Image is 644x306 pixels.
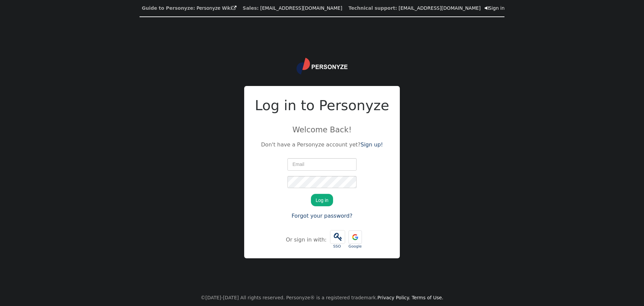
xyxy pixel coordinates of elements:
[348,5,397,11] b: Technical support:
[330,244,344,250] div: SSO
[197,5,236,11] a: Personyze Wiki
[255,124,389,135] p: Welcome Back!
[232,6,236,10] span: 
[255,95,389,116] h2: Log in to Personyze
[398,5,481,11] a: [EMAIL_ADDRESS][DOMAIN_NAME]
[485,5,505,11] a: Sign in
[348,244,362,250] div: Google
[291,213,353,219] a: Forgot your password?
[297,58,347,75] img: logo.svg
[328,227,347,253] a:  SSO
[361,141,383,148] a: Sign up!
[201,290,443,306] center: ©[DATE]-[DATE] All rights reserved. Personyze® is a registered trademark.
[347,227,364,253] a: Google
[330,230,345,244] span: 
[260,5,342,11] a: [EMAIL_ADDRESS][DOMAIN_NAME]
[485,6,489,10] span: 
[377,295,410,300] a: Privacy Policy.
[311,194,333,206] button: Log in
[142,5,195,11] b: Guide to Personyze:
[255,141,389,149] p: Don't have a Personyze account yet?
[286,236,328,244] div: Or sign in with:
[243,5,259,11] b: Sales:
[287,158,357,170] input: Email
[412,295,443,300] a: Terms of Use.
